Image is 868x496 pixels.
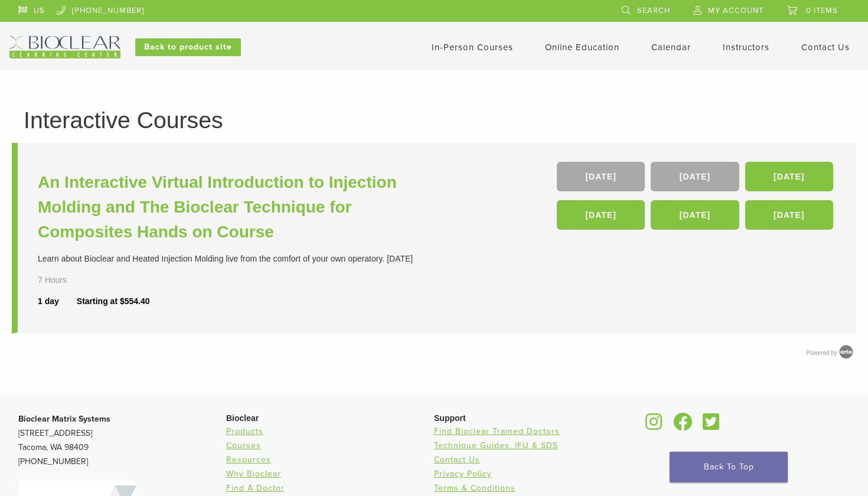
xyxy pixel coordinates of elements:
[651,200,739,230] a: [DATE]
[806,350,856,356] a: Powered by
[545,42,619,53] a: Online Education
[434,440,558,451] a: Technique Guides, IFU & SDS
[226,426,263,436] a: Products
[637,6,670,15] span: Search
[837,343,855,361] img: Arlo training & Event Software
[708,6,763,15] span: My Account
[669,420,696,432] a: Bioclear
[226,413,259,423] span: Bioclear
[432,42,513,53] a: In-Person Courses
[18,414,110,424] strong: Bioclear Matrix Systems
[699,420,723,432] a: Bioclear
[38,295,77,308] div: 1 day
[18,412,226,469] p: [STREET_ADDRESS] Tacoma, WA 98409 [PHONE_NUMBER]
[38,170,437,244] a: An Interactive Virtual Introduction to Injection Molding and The Bioclear Technique for Composite...
[434,469,492,479] a: Privacy Policy
[557,200,645,230] a: [DATE]
[434,413,466,423] span: Support
[9,36,120,58] img: Bioclear
[745,162,833,191] a: [DATE]
[24,109,844,132] h1: Interactive Courses
[723,42,769,53] a: Instructors
[651,42,691,53] a: Calendar
[226,483,285,493] a: Find A Doctor
[745,200,833,230] a: [DATE]
[226,469,281,479] a: Why Bioclear
[806,6,838,15] span: 0 items
[801,42,850,53] a: Contact Us
[226,455,271,465] a: Resources
[434,483,515,493] a: Terms & Conditions
[77,295,150,308] div: Starting at $554.40
[651,162,739,191] a: [DATE]
[670,452,788,482] a: Back To Top
[557,162,836,236] div: , , , , ,
[38,274,97,286] div: 7 Hours
[38,253,437,265] div: Learn about Bioclear and Heated Injection Molding live from the comfort of your own operatory. [D...
[434,426,560,436] a: Find Bioclear Trained Doctors
[642,420,667,432] a: Bioclear
[135,38,241,56] a: Back to product site
[226,440,261,451] a: Courses
[557,162,645,191] a: [DATE]
[434,455,480,465] a: Contact Us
